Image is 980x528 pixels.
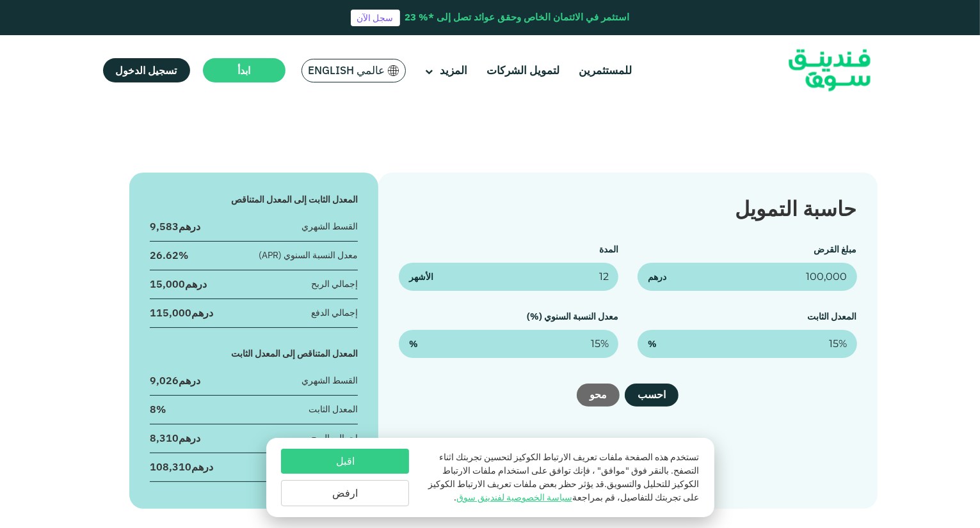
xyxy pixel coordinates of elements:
div: درهم [150,306,213,320]
span: 8,310 [150,431,179,444]
div: درهم [150,460,213,474]
span: 108,310 [150,460,191,473]
div: إجمالي الدفع [311,306,358,320]
div: القسط الشهري [301,220,358,233]
span: قد يؤثر حظر بعض ملفات تعريف الارتباط الكوكيز على تجربتك [428,478,699,503]
span: 9,583 [150,220,179,233]
div: 26.62% [150,248,188,262]
span: تسجيل الدخول [116,64,177,77]
div: معدل النسبة السنوي (APR) [259,249,358,262]
label: معدل النسبة السنوي (%) [527,311,618,322]
div: 8% [150,402,166,416]
a: للمستثمرين [575,60,635,81]
label: المدة [599,244,618,255]
div: درهم [150,219,200,233]
span: عالمي English [309,63,385,78]
span: ابدأ [237,64,250,77]
button: احسب [625,384,679,407]
label: المعدل الثابت [808,311,857,322]
div: إجمالي الربح [311,277,358,291]
span: % [648,338,657,351]
button: ارفض [281,480,409,506]
div: إجمالي الربح [311,431,358,445]
span: المزيد [440,63,467,77]
span: 9,026 [150,374,179,387]
a: لتمويل الشركات [483,60,563,81]
img: SA Flag [388,65,399,76]
a: تسجيل الدخول [103,58,190,82]
div: درهم [150,373,200,387]
div: القسط الشهري [301,374,358,387]
span: % [409,338,418,351]
label: مبلغ القرض [814,244,857,255]
div: المعدل الثابت إلى المعدل المتناقص [150,193,358,206]
span: للتفاصيل، قم بمراجعة . [454,492,653,503]
div: درهم [150,431,200,445]
span: درهم [648,270,666,284]
a: سياسة الخصوصية لفندينق سوق [456,492,572,503]
button: اقبل [281,449,409,474]
a: سجل الآن [351,10,400,26]
div: درهم [150,277,207,291]
button: محو [577,384,620,407]
div: استثمر في الائتمان الخاص وحقق عوائد تصل إلى *% 23 [405,10,630,25]
div: المعدل الثابت [309,403,358,416]
span: 15,000 [150,277,185,290]
span: الأشهر [409,270,433,284]
p: تستخدم هذه الصفحة ملفات تعريف الارتباط الكوكيز لتحسين تجربتك اثناء التصفح. بالنقر فوق "موافق" ، ف... [422,451,698,504]
span: 115,000 [150,306,191,319]
div: حاسبة التمويل [399,193,856,224]
div: المعدل المتناقص إلى المعدل الثابت [150,347,358,361]
img: Logo [767,38,892,103]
